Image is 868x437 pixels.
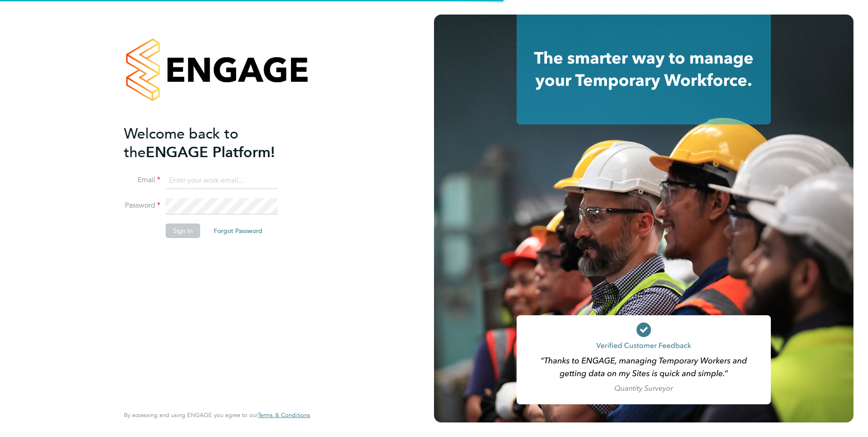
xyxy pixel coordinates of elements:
label: Password [124,201,160,210]
h2: ENGAGE Platform! [124,124,301,162]
input: Enter your work email... [166,173,278,189]
button: Forgot Password [207,223,270,238]
button: Sign In [166,223,200,238]
span: Welcome back to the [124,125,238,161]
label: Email [124,175,160,185]
span: By accessing and using ENGAGE you agree to our [124,411,310,419]
a: Terms & Conditions [258,412,310,419]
